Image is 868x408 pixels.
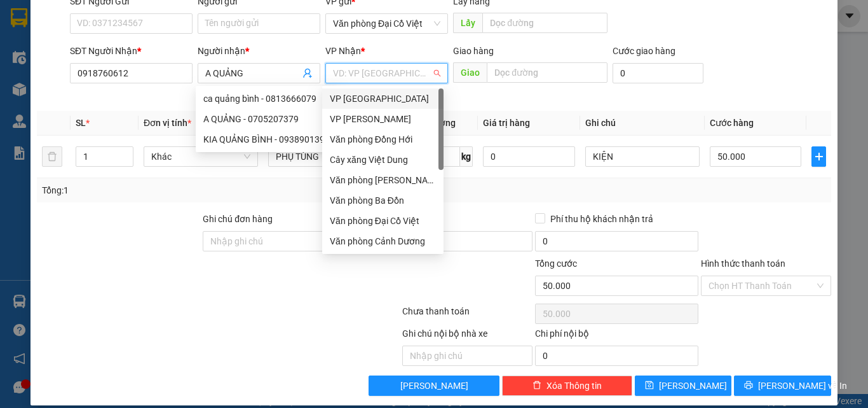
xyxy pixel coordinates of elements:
div: Tổng: 1 [42,183,336,197]
input: Ghi chú đơn hàng [203,231,366,251]
div: Văn phòng Cảnh Dương [322,231,444,251]
span: save [645,381,654,391]
input: Dọc đường [482,13,607,33]
input: VD: Bàn, Ghế [268,146,383,167]
span: Tổng cước [535,258,577,269]
span: [PERSON_NAME] và In [758,379,847,393]
div: ca quảng bình - 0813666079 [203,92,330,106]
span: Đơn vị tính [144,118,191,128]
div: SĐT Người Nhận [70,44,193,58]
div: ca quảng bình - 0813666079 [196,88,337,109]
span: printer [744,381,753,391]
div: Văn phòng Đại Cồ Việt [322,211,444,231]
span: Giao [453,62,487,83]
div: Người nhận [198,44,320,58]
span: SL [76,118,86,128]
div: Chi phí nội bộ [535,327,698,346]
span: Lấy [453,13,482,33]
span: plus [812,151,825,162]
h2: VP Nhận: Văn phòng [PERSON_NAME] [67,74,307,194]
button: save[PERSON_NAME] [635,376,732,396]
div: KIA QUẢNG BÌNH - 0938901397 [196,129,337,150]
span: Cước hàng [710,118,754,128]
span: Giá trị hàng [483,118,530,128]
span: delete [532,381,541,391]
label: Cước giao hàng [613,46,675,56]
div: Văn phòng Đồng Hới [330,132,436,146]
span: [PERSON_NAME] [400,379,468,393]
span: user-add [302,68,313,78]
div: Văn phòng Đại Cồ Việt [330,214,436,228]
label: Hình thức thanh toán [701,258,785,269]
div: KIA QUẢNG BÌNH - 0938901397 [203,132,330,146]
div: A QUẢNG - 0705207379 [196,109,337,129]
input: Dọc đường [487,62,607,83]
span: Giao hàng [453,46,494,56]
span: [PERSON_NAME] [659,379,727,393]
b: [PERSON_NAME] [77,30,214,51]
div: Cây xăng Việt Dung [322,150,444,170]
div: Văn phòng [PERSON_NAME] [330,173,436,187]
label: Ghi chú đơn hàng [203,214,273,224]
div: Văn phòng Ba Đồn [322,190,444,211]
div: Văn phòng Đồng Hới [322,129,444,150]
div: A QUẢNG - 0705207379 [203,112,330,126]
button: plus [811,146,826,167]
button: deleteXóa Thông tin [502,376,632,396]
input: Nhập ghi chú [402,346,532,366]
div: VP [PERSON_NAME] [330,112,436,126]
div: Văn phòng Lệ Thủy [322,170,444,190]
span: kg [460,146,473,167]
span: VP Nhận [325,46,361,56]
button: delete [42,146,62,167]
span: Phí thu hộ khách nhận trả [545,212,658,226]
div: VP [GEOGRAPHIC_DATA] [330,92,436,106]
div: Văn phòng Cảnh Dương [330,234,436,248]
button: printer[PERSON_NAME] và In [734,376,831,396]
input: 0 [483,146,574,167]
span: Văn phòng Đại Cồ Việt [333,14,440,33]
span: Khác [151,147,250,166]
input: Cước giao hàng [613,63,703,83]
div: Ghi chú nội bộ nhà xe [402,327,532,346]
div: Cây xăng Việt Dung [330,153,436,167]
span: Xóa Thông tin [546,379,602,393]
div: VP Mỹ Đình [322,88,444,109]
th: Ghi chú [580,111,705,136]
div: Văn phòng Ba Đồn [330,193,436,208]
h2: QPQYDQG1 [7,74,102,95]
div: VP Quy Đạt [322,109,444,129]
input: Ghi Chú [585,146,700,167]
div: Văn phòng không hợp lệ [325,85,448,99]
button: [PERSON_NAME] [369,376,499,396]
div: Chưa thanh toán [401,304,534,327]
